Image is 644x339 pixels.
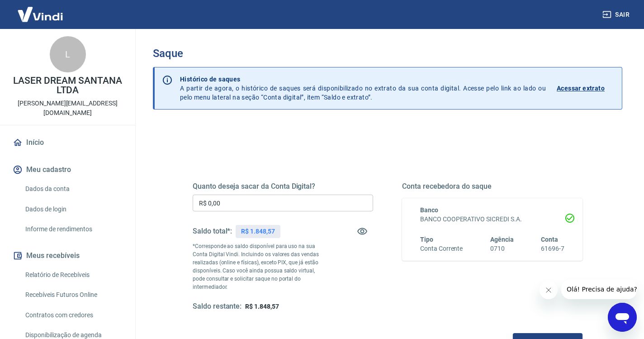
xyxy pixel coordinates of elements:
[245,303,279,310] span: R$ 1.848,57
[420,236,433,243] span: Tipo
[5,6,76,14] span: Olá! Precisa de ajuda?
[557,75,615,102] a: Acessar extrato
[11,246,124,266] button: Meus recebíveis
[193,227,232,236] h5: Saldo total*:
[561,279,637,299] iframe: Mensagem da empresa
[22,286,124,304] a: Recebíveis Futuros Online
[7,99,128,118] p: [PERSON_NAME][EMAIL_ADDRESS][DOMAIN_NAME]
[22,180,124,198] a: Dados da conta
[11,160,124,180] button: Meu cadastro
[11,0,70,28] img: Vindi
[541,244,564,253] h6: 61696-7
[22,220,124,239] a: Informe de rendimentos
[402,182,582,191] h5: Conta recebedora do saque
[180,75,546,84] p: Histórico de saques
[557,84,605,93] p: Acessar extrato
[601,6,633,23] button: Sair
[540,281,558,299] iframe: Fechar mensagem
[11,133,124,153] a: Início
[22,266,124,284] a: Relatório de Recebíveis
[193,242,328,291] p: *Corresponde ao saldo disponível para uso na sua Conta Digital Vindi. Incluindo os valores das ve...
[490,236,514,243] span: Agência
[241,227,275,236] p: R$ 1.848,57
[193,302,241,311] h5: Saldo restante:
[608,303,637,332] iframe: Botão para abrir a janela de mensagens
[420,244,463,253] h6: Conta Corrente
[22,306,124,325] a: Contratos com credores
[490,244,514,253] h6: 0710
[420,215,564,224] h6: BANCO COOPERATIVO SICREDI S.A.
[193,182,373,191] h5: Quanto deseja sacar da Conta Digital?
[420,206,438,214] span: Banco
[22,200,124,219] a: Dados de login
[50,36,86,72] div: L
[153,47,622,60] h3: Saque
[7,76,128,95] p: LASER DREAM SANTANA LTDA
[180,75,546,102] p: A partir de agora, o histórico de saques será disponibilizado no extrato da sua conta digital. Ac...
[541,236,558,243] span: Conta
